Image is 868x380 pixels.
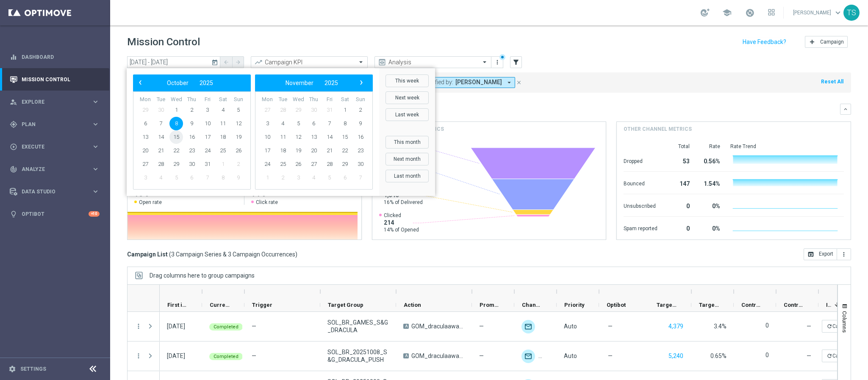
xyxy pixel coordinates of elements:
[405,77,515,88] button: Last modified by: [PERSON_NAME] arrow_drop_down
[216,130,230,144] span: 18
[833,8,843,17] span: keyboard_arrow_down
[200,80,213,86] span: 2025
[139,130,152,144] span: 13
[700,221,720,234] div: 0%
[699,302,719,308] span: Targeted Response Rate
[8,365,16,373] i: settings
[216,117,230,130] span: 11
[252,323,256,330] span: —
[276,144,290,157] span: 18
[22,68,100,91] a: Mission Control
[809,39,815,45] i: add
[385,74,429,87] button: This week
[22,189,92,194] span: Data Studio
[185,103,199,117] span: 2
[139,144,152,157] span: 20
[319,77,344,88] button: 2025
[10,46,100,68] div: Dashboard
[185,130,199,144] span: 16
[280,77,319,88] button: November
[153,96,169,103] th: weekday
[804,251,851,257] multiple-options-button: Export to CSV
[624,154,657,167] div: Dropped
[307,171,321,184] span: 4
[9,76,100,83] div: Mission Control
[135,322,142,330] button: more_vert
[154,171,168,184] span: 4
[307,157,321,171] span: 27
[411,322,465,330] span: GOM_draculaawakening_EMA
[135,352,142,360] i: more_vert
[261,130,274,144] span: 10
[215,96,231,103] th: weekday
[216,157,230,171] span: 1
[22,144,92,149] span: Execute
[564,352,577,359] span: Auto
[10,98,92,106] div: Explore
[9,99,100,105] div: person_search Explore keyboard_arrow_right
[538,350,552,363] div: OptiMobile Push
[184,96,200,103] th: weekday
[135,77,146,88] button: ‹
[232,103,245,117] span: 5
[230,96,246,103] th: weekday
[479,322,484,330] span: —
[185,157,199,171] span: 30
[276,171,290,184] span: 2
[494,59,501,66] i: more_vert
[10,188,92,196] div: Data Studio
[624,125,692,133] h4: Other channel metrics
[169,251,171,258] span: (
[235,59,241,65] i: arrow_forward
[22,122,92,127] span: Plan
[338,144,352,157] span: 22
[127,56,220,68] input: Select date range
[214,324,238,330] span: Completed
[765,351,769,359] label: 0
[741,302,762,308] span: Control Customers
[291,130,305,144] span: 12
[257,77,366,88] bs-datepicker-navigation-view: ​ ​ ​
[668,351,684,361] button: 5,240
[323,171,336,184] span: 5
[826,353,832,359] i: refresh
[307,144,321,157] span: 20
[169,103,183,117] span: 1
[92,120,100,128] i: keyboard_arrow_right
[167,80,189,86] span: October
[185,144,199,157] span: 23
[512,58,520,66] i: filter_alt
[328,302,363,308] span: Target Group
[254,58,263,66] i: trending_up
[10,98,17,106] i: person_search
[522,302,542,308] span: Channel
[135,77,244,88] bs-datepicker-navigation-view: ​ ​ ​
[135,77,146,88] span: ‹
[493,57,502,67] button: more_vert
[10,143,92,151] div: Execute
[252,352,256,359] span: —
[214,354,238,359] span: Completed
[668,143,690,150] div: Total
[161,77,194,88] button: October
[521,320,535,333] img: Optimail
[338,103,352,117] span: 1
[216,171,230,184] span: 8
[807,323,811,330] span: —
[139,171,152,184] span: 3
[89,211,100,217] div: +10
[276,157,290,171] span: 25
[378,58,386,66] i: preview
[92,98,100,106] i: keyboard_arrow_right
[323,157,336,171] span: 28
[338,130,352,144] span: 15
[10,165,92,173] div: Analyze
[261,144,274,157] span: 17
[291,117,305,130] span: 5
[169,144,183,157] span: 22
[403,324,409,329] span: A
[354,117,367,130] span: 9
[843,5,860,21] div: TS
[295,251,297,258] span: )
[22,46,100,68] a: Dashboard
